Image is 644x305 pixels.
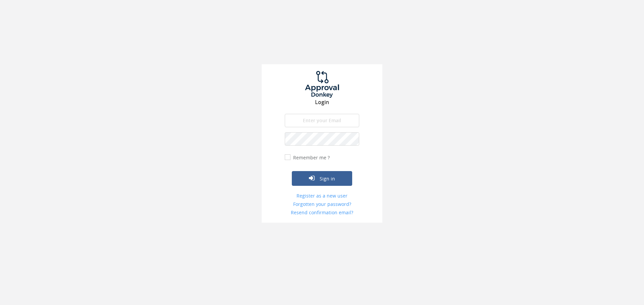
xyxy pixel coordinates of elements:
h3: Login [262,99,382,105]
input: Enter your Email [285,114,359,127]
a: Register as a new user [285,193,359,199]
img: logo.png [297,71,347,98]
a: Resend confirmation email? [285,209,359,216]
label: Remember me ? [291,154,330,161]
button: Sign in [292,171,352,186]
a: Forgotten your password? [285,201,359,208]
